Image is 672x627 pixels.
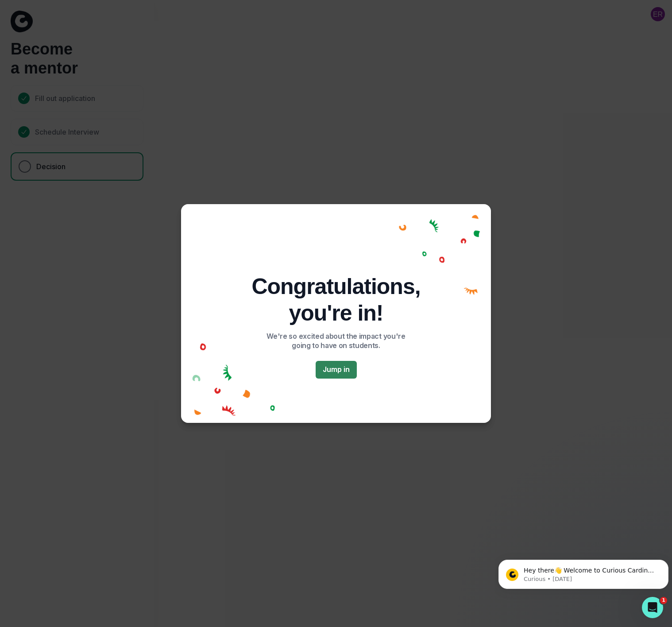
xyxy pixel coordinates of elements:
iframe: Intercom notifications message [495,541,672,603]
button: Jump in [316,361,357,379]
span: 1 [660,597,667,604]
p: We're so excited about the impact you're going to have on students. [260,332,413,350]
h2: Congratulations, you're in! [251,273,420,326]
span: Hey there👋 Welcome to Curious Cardinals 🙌 Take a look around! If you have any questions or are ex... [29,26,162,68]
p: Message from Curious, sent 6w ago [29,34,162,42]
iframe: Intercom live chat [642,597,663,618]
